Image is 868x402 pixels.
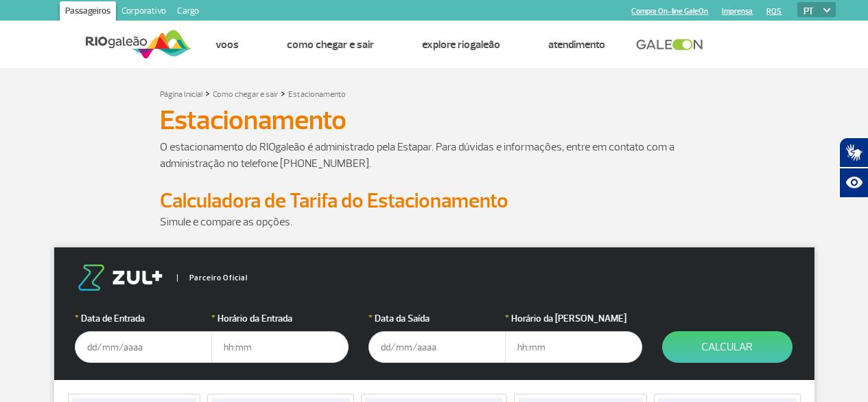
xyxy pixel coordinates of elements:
div: Plugin de acessibilidade da Hand Talk. [839,137,868,198]
label: Data da Saída [368,311,506,326]
label: Data de Entrada [75,311,212,326]
a: > [205,85,210,101]
a: Página Inicial [160,89,202,100]
button: Abrir tradutor de língua de sinais. [839,137,868,168]
a: Explore RIOgaleão [422,38,500,52]
input: hh:mm [505,331,642,363]
span: Parceiro Oficial [177,274,248,282]
h1: Estacionamento [160,109,709,132]
a: > [281,85,285,101]
a: Como chegar e sair [287,38,374,52]
a: Cargo [172,1,204,23]
a: Estacionamento [288,89,346,100]
a: Compra On-line GaleOn [631,7,708,16]
a: Atendimento [548,38,605,52]
button: Calcular [662,331,793,363]
a: Corporativo [116,1,172,23]
p: Simule e compare as opções. [160,214,709,230]
input: hh:mm [211,331,349,363]
input: dd/mm/aaaa [75,331,212,363]
a: Voos [215,38,239,52]
label: Horário da Entrada [211,311,349,326]
a: Como chegar e sair [213,89,278,100]
a: Imprensa [722,7,753,16]
a: Passageiros [60,1,116,23]
a: RQS [766,7,782,16]
p: O estacionamento do RIOgaleão é administrado pela Estapar. Para dúvidas e informações, entre em c... [160,139,709,172]
button: Abrir recursos assistivos. [839,168,868,198]
img: logo-zul.png [75,265,165,291]
label: Horário da [PERSON_NAME] [505,311,642,326]
h2: Calculadora de Tarifa do Estacionamento [160,188,709,214]
input: dd/mm/aaaa [368,331,506,363]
